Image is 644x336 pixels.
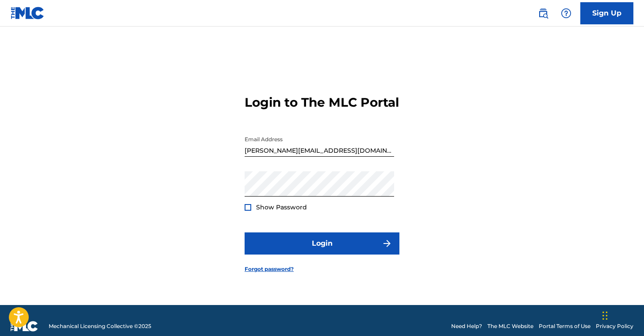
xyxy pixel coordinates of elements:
a: Forgot password? [245,265,294,273]
iframe: Chat Widget [600,294,644,336]
h3: Login to The MLC Portal [245,95,399,110]
div: Drag [602,302,608,329]
a: Sign Up [580,2,633,24]
img: logo [11,321,38,332]
a: The MLC Website [487,322,533,330]
div: Help [557,4,575,22]
img: MLC Logo [11,7,45,19]
a: Privacy Policy [596,322,633,330]
span: Show Password [256,203,307,211]
img: f7272a7cc735f4ea7f67.svg [382,238,392,249]
a: Public Search [534,4,552,22]
img: search [538,8,548,19]
img: help [561,8,571,19]
a: Need Help? [451,322,482,330]
a: Portal Terms of Use [539,322,590,330]
span: Mechanical Licensing Collective © 2025 [49,322,151,330]
button: Login [245,232,399,255]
